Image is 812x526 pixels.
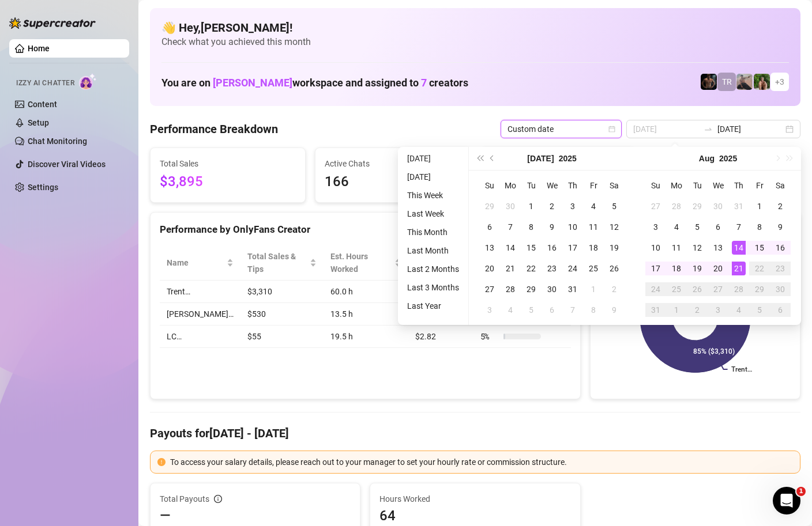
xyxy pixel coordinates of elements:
li: Last Year [403,299,464,313]
div: To access your salary details, please reach out to your manager to set your hourly rate or commis... [170,456,793,468]
th: Mo [500,175,521,196]
div: 10 [566,220,580,234]
th: Mo [666,175,687,196]
li: [DATE] [403,152,464,165]
td: 2025-08-09 [604,300,625,320]
span: info-circle [214,495,222,503]
td: 2025-08-12 [687,237,708,258]
img: logo-BBDzfeDw.svg [9,17,96,29]
div: 24 [649,282,663,296]
td: 2025-07-16 [542,237,562,258]
div: 2 [607,282,621,296]
td: 2025-08-03 [479,300,500,320]
div: 6 [483,220,497,234]
td: Trent… [160,281,240,303]
th: Su [479,175,500,196]
td: 2025-07-31 [562,279,583,300]
td: 2025-07-15 [521,237,542,258]
div: 27 [483,282,497,296]
th: We [542,175,562,196]
button: Choose a month [527,147,554,170]
div: 23 [773,262,787,275]
td: 2025-09-06 [770,300,791,320]
td: 2025-07-21 [500,258,521,279]
div: 4 [587,199,600,213]
a: Settings [28,183,58,192]
td: $2.82 [408,326,473,348]
div: 12 [607,220,621,234]
button: Last year (Control + left) [473,147,486,170]
span: $3,895 [160,171,296,193]
td: 2025-08-14 [728,237,749,258]
span: Total Sales & Tips [247,250,307,275]
td: 2025-07-30 [708,196,728,217]
iframe: Intercom live chat [773,487,800,514]
li: This Month [403,225,464,239]
td: 2025-07-20 [479,258,500,279]
td: 2025-07-25 [583,258,604,279]
span: [PERSON_NAME] [213,77,292,89]
div: 25 [587,262,600,275]
span: 7 [421,77,427,89]
div: 20 [483,262,497,275]
div: 30 [545,282,559,296]
div: 10 [649,241,663,255]
span: Izzy AI Chatter [16,78,74,89]
a: Home [28,44,50,53]
div: 5 [690,220,704,234]
td: 2025-08-27 [708,279,728,300]
td: 2025-08-03 [645,217,666,237]
div: 2 [545,199,559,213]
div: 6 [773,303,787,317]
td: 2025-07-31 [728,196,749,217]
div: 27 [649,199,663,213]
td: 2025-08-01 [583,279,604,300]
div: Est. Hours Worked [330,250,392,275]
a: Chat Monitoring [28,137,87,146]
div: 3 [566,199,580,213]
div: 28 [732,282,746,296]
li: Last 3 Months [403,281,464,294]
div: 3 [649,220,663,234]
td: [PERSON_NAME]… [160,303,240,326]
div: 29 [524,282,538,296]
div: 26 [607,262,621,275]
td: 2025-08-04 [500,300,521,320]
span: Active Chats [325,157,461,170]
button: Choose a year [719,147,737,170]
div: 1 [670,303,683,317]
div: 11 [670,241,683,255]
div: 22 [524,262,538,275]
td: 2025-08-02 [604,279,625,300]
div: 16 [545,241,559,255]
td: 2025-08-25 [666,279,687,300]
div: 9 [773,220,787,234]
div: 27 [711,282,725,296]
th: Sa [770,175,791,196]
th: Fr [749,175,770,196]
td: 2025-08-31 [645,300,666,320]
td: $55 [240,326,324,348]
div: 1 [524,199,538,213]
input: End date [717,123,783,135]
th: Name [160,245,240,281]
h4: Performance Breakdown [150,121,278,137]
span: Custom date [507,120,615,138]
td: $530 [240,303,324,326]
td: 2025-07-27 [645,196,666,217]
td: 2025-08-02 [770,196,791,217]
td: 2025-06-29 [479,196,500,217]
td: $3,310 [240,281,324,303]
td: 2025-08-09 [770,217,791,237]
div: 21 [503,262,517,275]
div: 4 [503,303,517,317]
div: 30 [711,199,725,213]
img: Nathaniel [754,74,770,90]
td: 2025-08-06 [542,300,562,320]
div: 15 [753,241,766,255]
td: 2025-07-24 [562,258,583,279]
th: Tu [521,175,542,196]
div: 25 [670,282,683,296]
div: 7 [732,220,746,234]
th: Th [562,175,583,196]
